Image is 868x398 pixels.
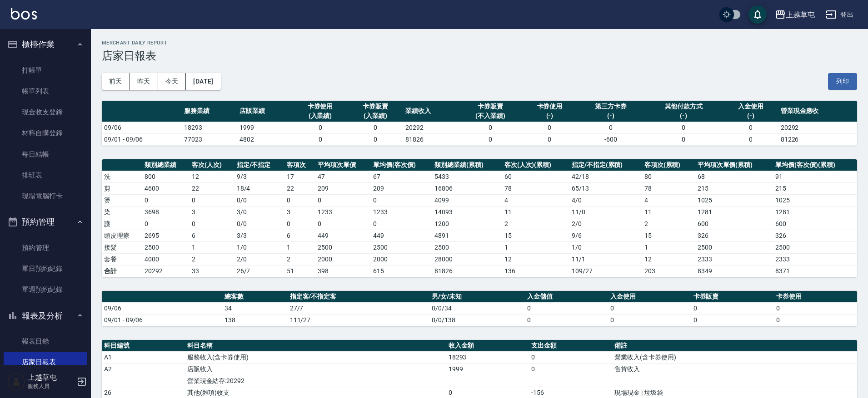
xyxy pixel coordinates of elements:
button: 櫃檯作業 [4,33,87,56]
td: 51 [284,265,315,277]
td: 22 [190,182,234,194]
td: 剪 [102,182,142,194]
td: 0/0/34 [429,302,525,314]
button: 昨天 [130,73,158,90]
td: 0 [774,314,857,326]
h3: 店家日報表 [102,49,857,62]
img: Logo [11,8,37,20]
td: 0 [525,314,608,326]
a: 現金收支登錄 [4,102,87,123]
td: 215 [695,182,773,194]
td: 0/0/138 [429,314,525,326]
td: 20292 [403,122,459,133]
td: 47 [315,171,371,182]
td: 0 [577,122,644,133]
a: 單週預約紀錄 [4,279,87,300]
th: 指定/不指定 [234,159,285,171]
div: (-) [524,111,575,121]
td: 109/27 [569,265,642,277]
td: 12 [502,253,569,265]
td: 2500 [432,241,502,253]
th: 支出金額 [529,340,612,352]
td: 4 [642,194,695,206]
div: 卡券販賣 [350,102,401,111]
td: 20292 [142,265,190,277]
td: 1025 [695,194,773,206]
td: 1999 [237,122,293,133]
td: 136 [502,265,569,277]
a: 帳單列表 [4,81,87,102]
td: 2 [284,253,315,265]
td: 1 [502,241,569,253]
td: A2 [102,363,185,375]
th: 指定客/不指定客 [288,291,430,303]
th: 單均價(客次價) [371,159,432,171]
th: 客項次 [284,159,315,171]
td: 209 [371,182,432,194]
button: 登出 [822,6,857,23]
td: 1281 [773,206,857,218]
img: Person [7,373,25,391]
td: 接髮 [102,241,142,253]
td: 15 [502,230,569,241]
td: 1 / 0 [569,241,642,253]
th: 總客數 [222,291,288,303]
td: 0 [459,122,522,133]
a: 材料自購登錄 [4,123,87,143]
td: 2500 [315,241,371,253]
td: 4 [502,194,569,206]
td: 80 [642,171,695,182]
td: 售貨收入 [612,363,857,375]
button: 報表及分析 [4,304,87,328]
td: 4802 [237,133,293,145]
td: 0 [529,363,612,375]
th: 平均項次單價 [315,159,371,171]
th: 收入金額 [446,340,529,352]
td: 0 [190,194,234,206]
td: 111/27 [288,314,430,326]
td: 91 [773,171,857,182]
div: (-) [647,111,721,121]
td: 6 [284,230,315,241]
td: 33 [190,265,234,277]
td: 09/01 - 09/06 [102,133,182,145]
td: 8371 [773,265,857,277]
td: 4 / 0 [569,194,642,206]
td: 600 [695,218,773,230]
td: 22 [284,182,315,194]
td: 0 [522,122,578,133]
th: 卡券使用 [774,291,857,303]
td: 4000 [142,253,190,265]
th: 備註 [612,340,857,352]
th: 入金使用 [608,291,691,303]
td: 18 / 4 [234,182,285,194]
div: 其他付款方式 [647,102,721,111]
button: 預約管理 [4,210,87,234]
td: 12 [190,171,234,182]
td: 215 [773,182,857,194]
a: 單日預約紀錄 [4,258,87,279]
td: 染 [102,206,142,218]
td: 3698 [142,206,190,218]
td: 3 / 3 [234,230,285,241]
td: 14093 [432,206,502,218]
td: 0 [142,218,190,230]
td: 0 [691,314,774,326]
td: 9 / 6 [569,230,642,241]
td: 套餐 [102,253,142,265]
td: 0 [348,133,403,145]
td: 67 [371,171,432,182]
td: 15 [642,230,695,241]
td: 店販收入 [185,363,446,375]
a: 店家日報表 [4,352,87,373]
td: 81226 [778,133,857,145]
td: 2000 [315,253,371,265]
td: 0 [522,133,578,145]
td: 0 [315,194,371,206]
td: 0 [774,302,857,314]
a: 預約管理 [4,237,87,258]
td: 營業收入(含卡券使用) [612,351,857,363]
td: 2 / 0 [569,218,642,230]
td: 800 [142,171,190,182]
td: 34 [222,302,288,314]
